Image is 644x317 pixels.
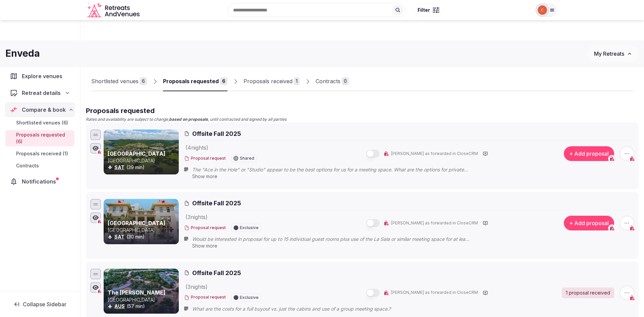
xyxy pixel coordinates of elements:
span: Show more [192,173,217,179]
div: 0 [342,77,349,85]
span: Collapse Sidebar [23,301,66,308]
span: My Retreats [594,50,624,57]
span: What are the costs for a full buyout vs. just the cabins and use of a group meeting space.? [192,306,404,312]
span: Proposals received (1) [16,150,68,157]
h1: Enveda [5,47,40,60]
button: Proposal request [184,225,226,231]
div: (30 min) [108,233,177,240]
span: Filter [418,7,430,13]
a: Shortlisted venues6 [91,72,147,91]
span: Explore venues [22,72,65,80]
span: Would be interested in proposal for up to 15 individual guest rooms plus use of the La Sala or si... [192,236,485,243]
button: + Add proposal [564,146,614,161]
span: Offsite Fall 2025 [192,269,241,277]
a: Shortlisted venues (6) [5,118,74,127]
span: [PERSON_NAME] as forwarded in CloseCRM [391,220,478,226]
div: Proposals requested [163,77,219,85]
button: Proposal request [184,295,226,300]
span: Show more [192,243,217,249]
a: [GEOGRAPHIC_DATA] [108,220,165,226]
div: Contracts [316,77,340,85]
p: [GEOGRAPHIC_DATA] [108,227,177,233]
div: (39 min) [108,164,177,171]
span: Retreat details [22,89,61,97]
a: Contracts0 [316,72,349,91]
span: Offsite Fall 2025 [192,199,241,207]
span: Shortlisted venues (6) [16,119,68,126]
button: + Add proposal [564,216,614,230]
p: Rates and availability are subject to change, , until contracted and signed by all parties [86,117,639,122]
span: Exclusive [240,226,259,230]
strong: based on proposals [169,117,208,122]
img: Catalina [538,5,547,15]
a: Notifications [5,174,74,189]
div: 6 [140,77,147,85]
a: Proposals requested (6) [5,130,74,146]
span: [PERSON_NAME] as forwarded in CloseCRM [391,290,478,296]
a: Proposals requested6 [163,72,227,91]
span: [PERSON_NAME] as forwarded in CloseCRM [391,151,478,157]
a: SAT [114,164,124,170]
div: Shortlisted venues [91,77,139,85]
a: AUS [114,303,125,309]
a: Visit the homepage [87,3,141,18]
button: My Retreats [588,45,639,62]
div: 6 [220,77,227,85]
span: Contracts [16,162,39,169]
p: [GEOGRAPHIC_DATA] [108,297,177,303]
a: Contracts [5,161,74,170]
a: SAT [114,234,124,240]
span: Notifications [22,177,59,186]
div: (57 min) [108,303,177,310]
span: Exclusive [240,296,259,300]
button: SAT [114,164,124,171]
span: Compare & book [22,106,66,114]
button: Collapse Sidebar [5,297,74,312]
a: Proposals received (1) [5,149,74,158]
a: Proposals received1 [244,72,300,91]
span: Offsite Fall 2025 [192,129,241,138]
div: Proposals received [244,77,292,85]
button: Filter [413,4,444,16]
a: The [PERSON_NAME] [108,289,165,296]
h2: Proposals requested [86,106,639,115]
button: AUS [114,303,125,310]
span: The "Ace in the Hole" or "Studio" appear to be the best options for us for a meeting space. What ... [192,166,485,173]
p: [GEOGRAPHIC_DATA] [108,157,177,164]
span: ( 4 night s ) [185,144,208,151]
button: SAT [114,233,124,240]
a: Explore venues [5,69,74,83]
svg: Retreats and Venues company logo [87,3,141,18]
span: Proposals requested (6) [16,131,72,145]
span: ( 3 night s ) [185,214,208,220]
a: [GEOGRAPHIC_DATA] [108,150,165,157]
span: Shared [240,156,254,160]
div: 1 [294,77,300,85]
a: 1 proposal received [562,287,614,298]
button: Proposal request [184,156,226,161]
span: ( 3 night s ) [185,283,208,290]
